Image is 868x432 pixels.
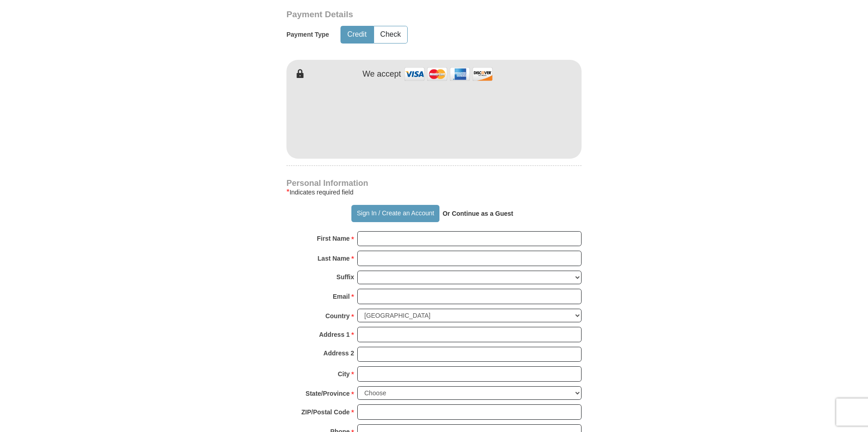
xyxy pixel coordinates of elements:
strong: Country [325,310,350,322]
h3: Payment Details [286,10,518,20]
strong: Address 2 [323,347,354,359]
h5: Payment Type [286,31,329,39]
strong: Suffix [336,271,354,283]
div: Indicates required field [286,187,582,198]
strong: First Name [317,232,350,245]
h4: We accept [363,69,401,79]
strong: Address 1 [319,328,350,341]
button: Credit [341,26,373,43]
button: Sign In / Create an Account [351,205,439,222]
strong: City [338,368,350,380]
img: credit cards accepted [403,64,494,84]
strong: Or Continue as a Guest [443,210,513,217]
strong: ZIP/Postal Code [301,406,350,418]
strong: State/Province [306,387,350,400]
strong: Email [333,290,350,303]
button: Check [374,26,407,43]
h4: Personal Information [286,180,582,187]
strong: Last Name [318,252,350,265]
